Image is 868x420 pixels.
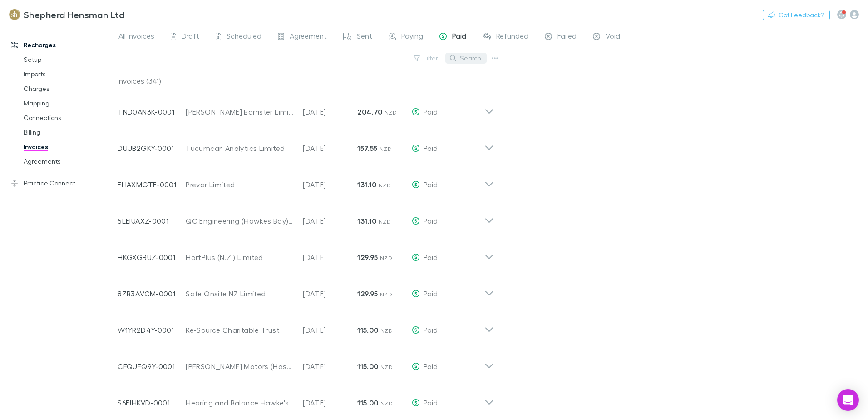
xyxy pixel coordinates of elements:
[303,361,357,372] p: [DATE]
[15,154,123,169] a: Agreements
[15,67,123,81] a: Imports
[110,345,501,381] div: CEQUFQ9Y-0001[PERSON_NAME] Motors (Hastings) Limited[DATE]115.00 NZDPaid
[424,107,438,116] span: Paid
[303,325,357,335] p: [DATE]
[118,31,154,43] span: All invoices
[380,145,392,152] span: NZD
[763,10,830,20] button: Got Feedback?
[837,389,859,411] div: Open Intercom Messenger
[15,125,123,140] a: Billing
[357,31,372,43] span: Sent
[424,180,438,189] span: Paid
[110,90,501,126] div: TND0AN3K-0001[PERSON_NAME] Barrister Limited[DATE]204.70 NZDPaid
[357,398,378,407] strong: 115.00
[2,38,123,52] a: Recharges
[303,106,357,117] p: [DATE]
[227,31,261,43] span: Scheduled
[424,398,438,407] span: Paid
[15,140,123,154] a: Invoices
[118,325,186,335] p: W1YR2D4Y-0001
[452,31,466,43] span: Paid
[110,199,501,235] div: 5LEIUAXZ-0001QC Engineering (Hawkes Bay) Limited[DATE]131.10 NZDPaid
[110,126,501,163] div: DUUB2GKY-0001Tucumcari Analytics Limited[DATE]157.55 NZDPaid
[380,400,393,407] span: NZD
[15,81,123,96] a: Charges
[110,163,501,199] div: FHAXMGTE-0001Prevar Limited[DATE]131.10 NZDPaid
[186,106,294,117] div: [PERSON_NAME] Barrister Limited
[379,218,391,225] span: NZD
[182,31,199,43] span: Draft
[9,9,20,20] img: Shepherd Hensman Ltd's Logo
[303,143,357,154] p: [DATE]
[424,362,438,370] span: Paid
[303,179,357,190] p: [DATE]
[445,53,487,64] button: Search
[357,144,377,153] strong: 157.55
[380,364,393,370] span: NZD
[290,31,327,43] span: Agreement
[385,109,397,116] span: NZD
[118,361,186,372] p: CEQUFQ9Y-0001
[4,4,130,25] a: Shepherd Hensman Ltd
[186,179,294,190] div: Prevar Limited
[424,289,438,298] span: Paid
[303,215,357,226] p: [DATE]
[606,31,620,43] span: Void
[118,179,186,190] p: FHAXMGTE-0001
[424,253,438,261] span: Paid
[15,110,123,125] a: Connections
[357,325,378,335] strong: 115.00
[15,96,123,110] a: Mapping
[118,252,186,263] p: HKGXGBUZ-0001
[186,143,294,154] div: Tucumcari Analytics Limited
[357,362,378,371] strong: 115.00
[424,216,438,225] span: Paid
[118,143,186,154] p: DUUB2GKY-0001
[557,31,577,43] span: Failed
[379,182,391,189] span: NZD
[380,327,393,334] span: NZD
[380,255,392,261] span: NZD
[24,9,124,20] h3: Shepherd Hensman Ltd
[118,288,186,299] p: 8ZB3AVCM-0001
[110,381,501,417] div: S6FJHKVD-0001Hearing and Balance Hawke's Bay Limited[DATE]115.00 NZDPaid
[357,216,376,225] strong: 131.10
[15,52,123,67] a: Setup
[110,235,501,272] div: HKGXGBUZ-0001HortPlus (N.Z.) Limited[DATE]129.95 NZDPaid
[2,176,123,190] a: Practice Connect
[118,106,186,117] p: TND0AN3K-0001
[303,397,357,408] p: [DATE]
[118,215,186,226] p: 5LEIUAXZ-0001
[303,288,357,299] p: [DATE]
[186,215,294,226] div: QC Engineering (Hawkes Bay) Limited
[357,289,378,298] strong: 129.95
[496,31,528,43] span: Refunded
[401,31,423,43] span: Paying
[186,361,294,372] div: [PERSON_NAME] Motors (Hastings) Limited
[357,180,376,189] strong: 131.10
[303,252,357,263] p: [DATE]
[357,107,382,116] strong: 204.70
[186,252,294,263] div: HortPlus (N.Z.) Limited
[424,144,438,152] span: Paid
[357,253,378,262] strong: 129.95
[380,291,392,298] span: NZD
[110,272,501,308] div: 8ZB3AVCM-0001Safe Onsite NZ Limited[DATE]129.95 NZDPaid
[118,397,186,408] p: S6FJHKVD-0001
[110,308,501,345] div: W1YR2D4Y-0001Re-Source Charitable Trust[DATE]115.00 NZDPaid
[424,325,438,334] span: Paid
[186,397,294,408] div: Hearing and Balance Hawke's Bay Limited
[409,53,444,64] button: Filter
[186,288,294,299] div: Safe Onsite NZ Limited
[186,325,294,335] div: Re-Source Charitable Trust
